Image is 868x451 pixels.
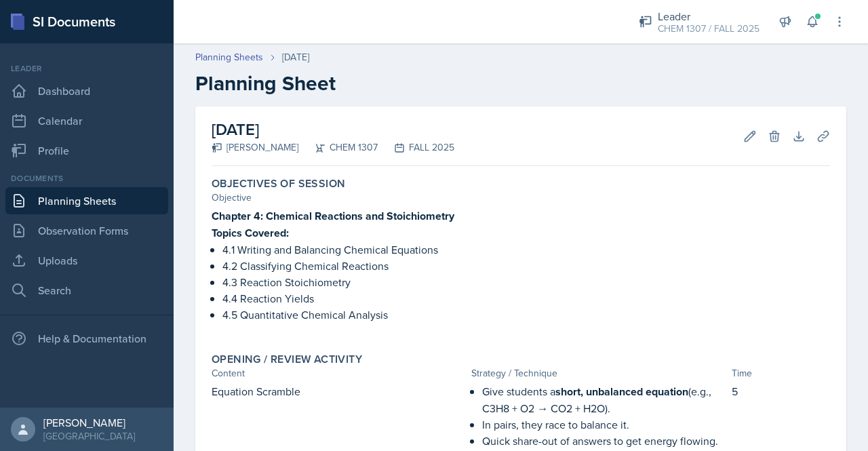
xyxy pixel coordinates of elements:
[5,107,168,134] a: Calendar
[222,241,830,258] p: 4.1 Writing and Balancing Chemical Equations
[212,117,454,142] h2: [DATE]
[212,383,466,399] p: Equation Scramble
[212,225,289,241] strong: Topics Covered:
[378,140,454,155] div: FALL 2025
[658,8,759,24] div: Leader
[195,50,263,64] a: Planning Sheets
[482,433,726,449] p: Quick share-out of answers to get energy flowing.
[5,137,168,164] a: Profile
[298,140,378,155] div: CHEM 1307
[5,217,168,244] a: Observation Forms
[5,187,168,214] a: Planning Sheets
[732,383,830,399] p: 5
[212,208,454,224] strong: Chapter 4: Chemical Reactions and Stoichiometry
[5,247,168,274] a: Uploads
[482,416,726,433] p: In pairs, they race to balance it.
[222,307,830,323] p: 4.5 Quantitative Chemical Analysis
[222,274,830,290] p: 4.3 Reaction Stoichiometry
[222,290,830,307] p: 4.4 Reaction Yields
[212,140,298,155] div: [PERSON_NAME]
[212,177,345,191] label: Objectives of Session
[43,416,135,429] div: [PERSON_NAME]
[282,50,309,64] div: [DATE]
[482,383,726,416] p: Give students a (e.g., C3H8 + O2 → CO2 + H2O).
[212,191,830,205] div: Objective
[732,366,830,380] div: Time
[222,258,830,274] p: 4.2 Classifying Chemical Reactions
[471,366,726,380] div: Strategy / Technique
[5,77,168,104] a: Dashboard
[195,71,846,96] h2: Planning Sheet
[212,353,362,366] label: Opening / Review Activity
[5,325,168,352] div: Help & Documentation
[5,62,168,75] div: Leader
[212,366,466,380] div: Content
[658,22,759,36] div: CHEM 1307 / FALL 2025
[555,384,688,399] strong: short, unbalanced equation
[43,429,135,443] div: [GEOGRAPHIC_DATA]
[5,172,168,184] div: Documents
[5,277,168,304] a: Search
